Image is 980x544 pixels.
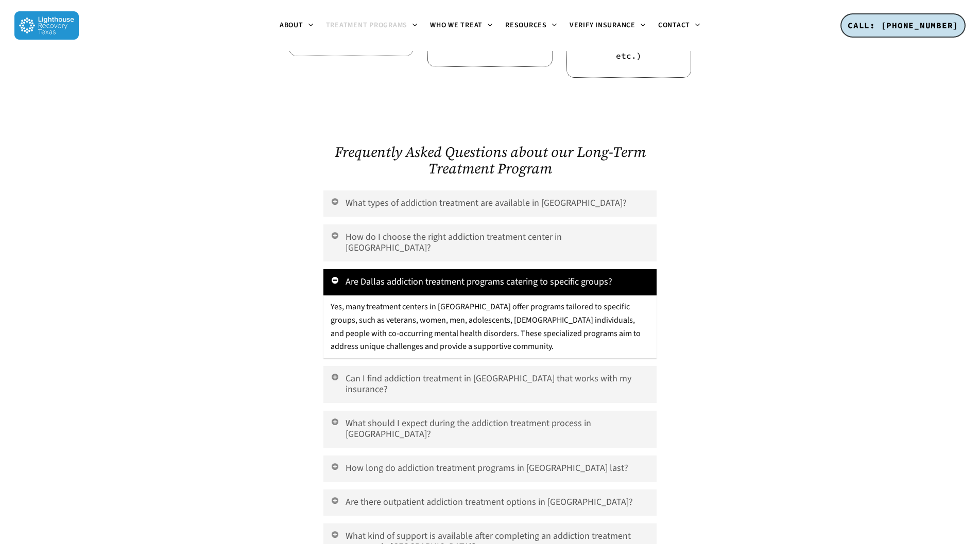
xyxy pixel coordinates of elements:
img: Lighthouse Recovery Texas [14,11,79,40]
a: CALL: [PHONE_NUMBER] [840,13,966,38]
h2: Frequently Asked Questions about our Long-Term Treatment Program [323,144,656,177]
a: About [273,22,320,30]
a: Can I find addiction treatment in [GEOGRAPHIC_DATA] that works with my insurance? [323,366,656,403]
span: Contact [658,20,690,30]
span: CALL: [PHONE_NUMBER] [848,20,958,30]
a: Are there outpatient addiction treatment options in [GEOGRAPHIC_DATA]? [323,489,656,516]
a: Contact [652,22,707,30]
a: Verify Insurance [563,22,652,30]
a: Are Dallas addiction treatment programs catering to specific groups? [323,269,656,295]
span: Yes, many treatment centers in [GEOGRAPHIC_DATA] offer programs tailored to specific groups, such... [331,301,641,352]
span: About [280,20,303,30]
a: What should I expect during the addiction treatment process in [GEOGRAPHIC_DATA]? [323,411,656,448]
span: Resources [505,20,547,30]
a: How do I choose the right addiction treatment center in [GEOGRAPHIC_DATA]? [323,224,656,261]
a: What types of addiction treatment are available in [GEOGRAPHIC_DATA]? [323,190,656,217]
span: Verify Insurance [570,20,635,30]
a: How long do addiction treatment programs in [GEOGRAPHIC_DATA] last? [323,455,656,482]
a: Who We Treat [424,22,499,30]
span: Who We Treat [430,20,483,30]
span: Treatment Programs [326,20,408,30]
a: Resources [499,22,563,30]
a: Treatment Programs [320,22,424,30]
